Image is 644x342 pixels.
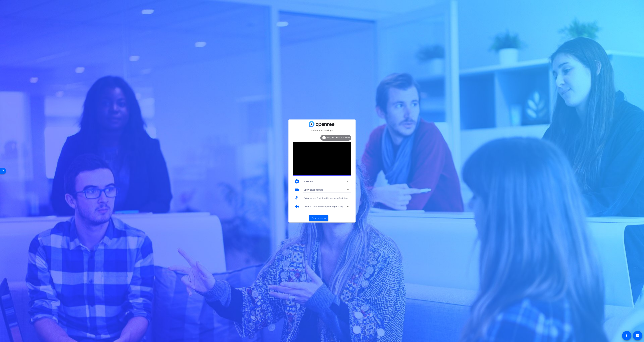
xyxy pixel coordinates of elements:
span: Default - External Headphones (Built-in) [304,206,343,208]
span: OBS Virtual Camera [304,189,323,191]
span: Test your audio and video [326,136,350,139]
mat-icon: message [636,334,640,338]
mat-icon: volume_up [294,204,299,209]
mat-icon: mic_none [294,196,299,201]
mat-icon: info [322,136,326,140]
span: Default - MacBook Pro Microphone (Built-in) [304,197,347,200]
button: Enter session [309,215,328,221]
mat-card-subtitle: Select your settings [288,129,356,132]
span: WEBCAM [304,180,313,183]
mat-icon: accessibility [625,334,629,338]
span: Enter session [312,216,326,220]
img: blue-gradient.svg [309,121,335,127]
mat-icon: camera [294,179,299,184]
mat-icon: videocam [294,187,299,192]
